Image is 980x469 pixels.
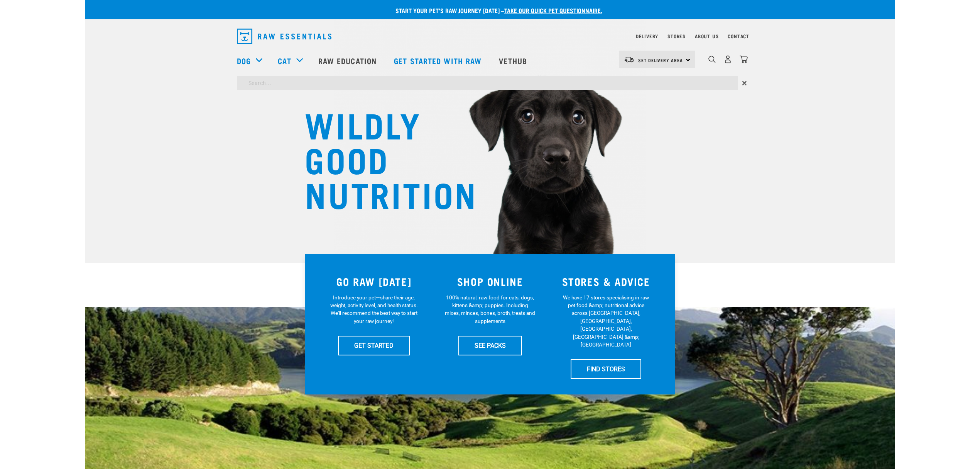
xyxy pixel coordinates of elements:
[321,275,427,287] h3: GO RAW [DATE]
[237,55,251,66] a: Dog
[491,45,537,76] a: Vethub
[742,76,747,90] span: ×
[458,336,522,355] a: SEE PACKS
[624,56,634,63] img: van-moving.png
[311,45,386,76] a: Raw Education
[553,275,659,287] h3: STORES & ADVICE
[638,59,683,61] span: Set Delivery Area
[445,294,536,325] p: 100% natural, raw food for cats, dogs, kittens &amp; puppies. Including mixes, minces, bones, bro...
[278,55,291,66] a: Cat
[338,336,410,355] a: GET STARTED
[437,275,544,287] h3: SHOP ONLINE
[329,294,419,325] p: Introduce your pet—share their age, weight, activity level, and health status. We'll recommend th...
[386,45,491,76] a: Get started with Raw
[85,45,895,76] nav: dropdown navigation
[740,55,748,63] img: home-icon@2x.png
[237,29,331,44] img: Raw Essentials Logo
[728,35,749,37] a: Contact
[305,106,459,211] h1: WILDLY GOOD NUTRITION
[237,76,738,90] input: Search...
[667,35,686,37] a: Stores
[695,35,718,37] a: About Us
[724,55,732,63] img: user.png
[708,56,716,63] img: home-icon-1@2x.png
[561,294,651,349] p: We have 17 stores specialising in raw pet food &amp; nutritional advice across [GEOGRAPHIC_DATA],...
[636,35,658,37] a: Delivery
[571,359,641,379] a: FIND STORES
[504,8,602,12] a: take our quick pet questionnaire.
[91,6,901,15] p: Start your pet’s raw journey [DATE] –
[231,25,749,47] nav: dropdown navigation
